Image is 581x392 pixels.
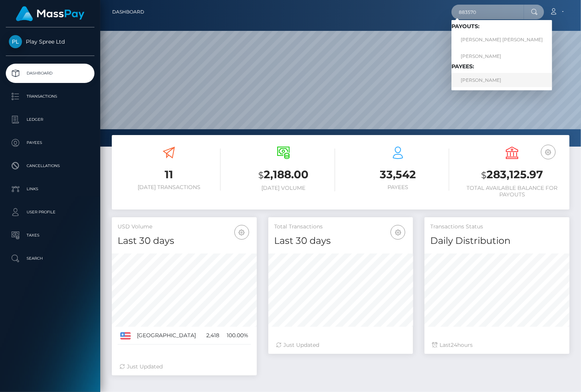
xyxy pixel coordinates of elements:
[118,184,221,191] h6: [DATE] Transactions
[16,6,84,21] img: MassPay Logo
[451,63,552,70] h6: Payees:
[9,253,91,264] p: Search
[222,327,251,345] td: 100.00%
[232,167,335,183] h3: 2,188.00
[120,363,249,371] div: Just Updated
[347,184,450,191] h6: Payees
[9,160,91,172] p: Cancellations
[6,249,94,268] a: Search
[6,38,94,45] span: Play Spree Ltd
[203,327,222,345] td: 2,418
[112,4,144,20] a: Dashboard
[451,341,457,348] span: 24
[6,133,94,152] a: Payees
[9,68,91,79] p: Dashboard
[347,167,450,182] h3: 33,542
[451,23,552,30] h6: Payouts:
[118,167,221,182] h3: 11
[451,49,552,63] a: [PERSON_NAME]
[276,341,406,349] div: Just Updated
[9,137,91,149] p: Payees
[461,185,564,198] h6: Total Available Balance for Payouts
[6,156,94,176] a: Cancellations
[258,170,264,181] small: $
[9,206,91,218] p: User Profile
[9,183,91,195] p: Links
[120,332,131,339] img: US.png
[134,327,202,345] td: [GEOGRAPHIC_DATA]
[451,73,552,87] a: [PERSON_NAME]
[9,114,91,125] p: Ledger
[9,91,91,102] p: Transactions
[430,223,564,231] h5: Transactions Status
[232,185,335,191] h6: [DATE] Volume
[6,87,94,106] a: Transactions
[461,167,564,183] h3: 283,125.97
[430,234,564,248] h4: Daily Distribution
[482,170,487,181] small: $
[9,230,91,241] p: Taxes
[6,64,94,83] a: Dashboard
[6,110,94,129] a: Ledger
[432,341,562,349] div: Last hours
[6,179,94,199] a: Links
[6,203,94,222] a: User Profile
[118,223,251,231] h5: USD Volume
[451,5,524,19] input: Search...
[118,234,251,248] h4: Last 30 days
[6,226,94,245] a: Taxes
[451,33,552,47] a: [PERSON_NAME] [PERSON_NAME]
[274,234,408,248] h4: Last 30 days
[274,223,408,231] h5: Total Transactions
[9,35,22,48] img: Play Spree Ltd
